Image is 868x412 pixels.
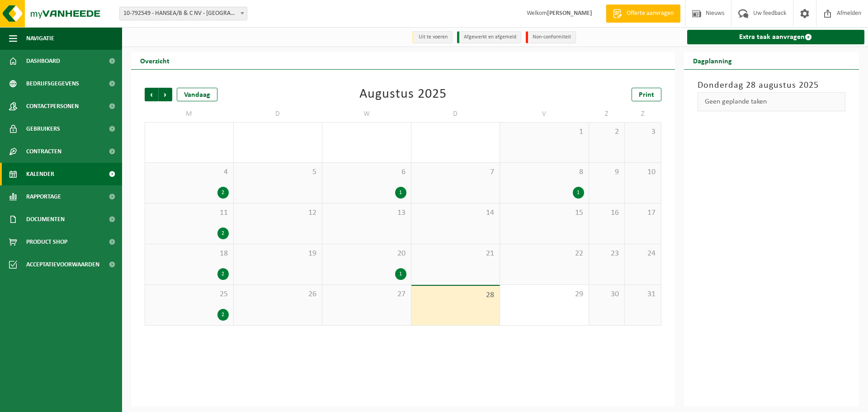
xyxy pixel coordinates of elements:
span: Gebruikers [26,118,60,140]
span: Bedrijfsgegevens [26,72,79,95]
span: 7 [416,167,495,177]
span: 16 [594,208,620,218]
span: Kalender [26,163,54,185]
span: 10 [629,167,656,177]
td: Z [589,106,625,122]
h2: Overzicht [131,52,179,69]
h2: Dagplanning [684,52,741,69]
span: 26 [238,289,318,299]
span: 10-792549 - HANSEA/B & C NV - TURNHOUT [119,7,247,20]
span: 11 [150,208,229,218]
span: Rapportage [26,185,61,208]
span: 25 [150,289,229,299]
div: 1 [395,268,406,280]
span: 5 [238,167,318,177]
span: Vorige [145,88,158,101]
span: 21 [416,249,495,259]
span: 10-792549 - HANSEA/B & C NV - TURNHOUT [120,7,247,20]
td: Z [625,106,661,122]
td: W [322,106,411,122]
div: Geen geplande taken [698,92,846,111]
span: 18 [150,249,229,259]
div: 1 [573,187,584,199]
td: V [500,106,589,122]
span: 12 [238,208,318,218]
span: 9 [594,167,620,177]
span: 1 [505,127,584,137]
span: 28 [416,290,495,300]
span: 14 [416,208,495,218]
span: 20 [327,249,406,259]
div: 2 [217,309,229,321]
span: 15 [505,208,584,218]
span: Acceptatievoorwaarden [26,253,99,276]
li: Uit te voeren [412,31,453,43]
span: Print [639,91,654,99]
h3: Donderdag 28 augustus 2025 [698,79,846,92]
span: Contracten [26,140,61,163]
span: 8 [505,167,584,177]
a: Print [632,88,661,101]
td: D [234,106,323,122]
li: Afgewerkt en afgemeld [457,31,521,43]
span: 19 [238,249,318,259]
span: 30 [594,289,620,299]
span: 31 [629,289,656,299]
span: Navigatie [26,27,54,50]
span: 29 [505,289,584,299]
span: Contactpersonen [26,95,79,118]
a: Offerte aanvragen [606,5,680,23]
li: Non-conformiteit [526,31,576,43]
div: 2 [217,227,229,239]
span: Dashboard [26,50,60,72]
div: Vandaag [177,88,217,101]
span: 24 [629,249,656,259]
span: 4 [150,167,229,177]
span: 2 [594,127,620,137]
span: 23 [594,249,620,259]
strong: [PERSON_NAME] [547,10,592,17]
td: D [411,106,500,122]
a: Extra taak aanvragen [687,30,865,44]
td: M [145,106,234,122]
div: 2 [217,268,229,280]
span: Documenten [26,208,65,231]
div: 2 [217,187,229,199]
span: 3 [629,127,656,137]
span: 6 [327,167,406,177]
span: 27 [327,289,406,299]
span: 17 [629,208,656,218]
span: Product Shop [26,231,67,253]
div: Augustus 2025 [359,88,447,101]
span: Offerte aanvragen [624,9,676,18]
div: 1 [395,187,406,199]
span: 22 [505,249,584,259]
span: Volgende [159,88,172,101]
span: 13 [327,208,406,218]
